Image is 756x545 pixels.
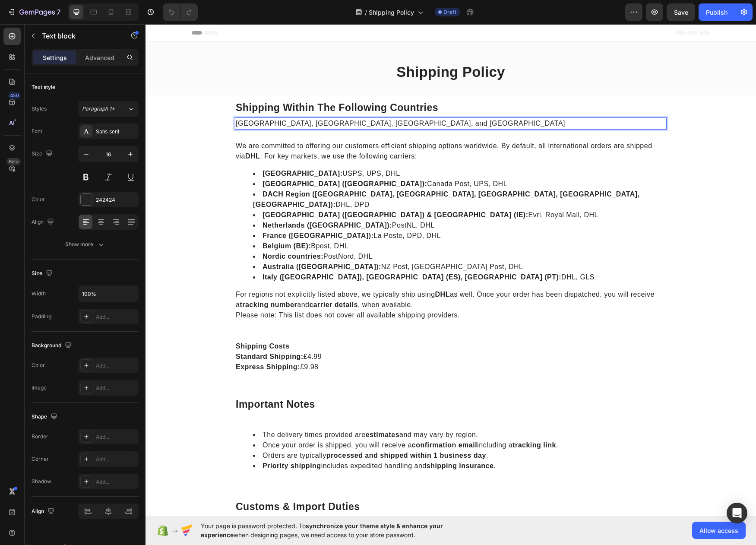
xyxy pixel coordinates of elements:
strong: Netherlands ([GEOGRAPHIC_DATA]): [117,197,247,205]
strong: DACH Region ([GEOGRAPHIC_DATA], [GEOGRAPHIC_DATA], [GEOGRAPHIC_DATA], [GEOGRAPHIC_DATA], [GEOGRAP... [108,166,494,184]
div: Publish [706,8,728,17]
div: Background [32,340,73,352]
div: Beta [6,158,21,165]
div: 242424 [96,196,136,204]
h2: shipping within the following countries [89,76,521,91]
li: Bpost, DHL [108,217,520,227]
div: Styles [32,105,47,113]
div: Align [32,506,56,517]
span: Save [674,9,688,16]
p: Settings [43,53,67,62]
div: Align [32,216,56,228]
div: Size [32,148,54,160]
p: 7 [57,7,60,17]
span: Your page is password protected. To when designing pages, we need access to your store password. [201,521,477,539]
li: DHL, DPD [108,165,520,186]
h2: Shipping Policy [182,38,428,57]
strong: Standard Shipping: [90,329,158,336]
p: Advanced [85,53,114,62]
p: Please note: This list does not cover all available shipping providers. [90,286,520,296]
div: Font [32,127,42,135]
p: We are committed to offering our customers efficient shipping options worldwide. By default, all ... [90,117,520,137]
div: Width [32,290,46,298]
div: 450 [8,92,21,99]
div: Color [32,361,45,369]
li: includes expedited handling and . [108,437,520,447]
strong: Nordic countries: [117,228,178,236]
li: Once your order is shipped, you will receive a including a . [108,416,520,426]
p: £9.98 [90,338,520,348]
input: Auto [79,286,138,301]
iframe: Design area [146,24,756,516]
strong: carrier details [164,277,212,284]
strong: processed and shipped within 1 business day [181,428,341,435]
button: Paragraph 1* [78,101,139,117]
li: DHL, GLS [108,248,520,258]
button: Show more [32,237,139,252]
span: Shipping Policy [369,8,414,17]
div: Open Intercom Messenger [727,503,747,523]
span: synchronize your theme style & enhance your experience [201,522,443,539]
p: [GEOGRAPHIC_DATA], [GEOGRAPHIC_DATA], [GEOGRAPHIC_DATA], and [GEOGRAPHIC_DATA] [90,94,520,105]
div: Size [32,268,54,279]
strong: DHL [100,128,114,136]
li: PostNord, DHL [108,227,520,238]
button: Allow access [692,522,746,539]
div: Sans-serif [96,128,136,136]
div: Add... [96,478,136,486]
strong: Priority shipping [117,438,176,445]
span: Allow access [699,526,738,535]
div: Corner [32,455,49,463]
strong: confirmation email [266,417,332,425]
div: Shadow [32,478,51,485]
span: Draft [443,8,456,16]
strong: Express Shipping: [90,339,155,346]
div: Image [32,384,47,392]
strong: Australia ([GEOGRAPHIC_DATA]): [117,239,236,246]
strong: Shipping Costs [90,318,144,326]
strong: France ([GEOGRAPHIC_DATA]): [117,208,228,215]
strong: [GEOGRAPHIC_DATA] ([GEOGRAPHIC_DATA]) & [GEOGRAPHIC_DATA] (IE): [117,187,383,194]
strong: tracking number [94,277,152,284]
li: Orders are typically . [108,426,520,437]
div: Add... [96,384,136,392]
div: Rich Text Editor. Editing area: main [89,93,521,105]
div: Undo/Redo [163,3,198,21]
strong: DHL [290,266,304,274]
li: The delivery times provided are and may vary by region. [108,406,520,416]
strong: Belgium (BE): [117,218,165,225]
li: Evri, Royal Mail, DHL [108,186,520,196]
button: Publish [699,3,735,21]
strong: [GEOGRAPHIC_DATA] ([GEOGRAPHIC_DATA]): [117,156,282,163]
div: Add... [96,433,136,441]
span: / [365,8,367,17]
li: PostNL, DHL [108,196,520,206]
div: Add... [96,313,136,321]
h2: important notes [89,373,521,388]
strong: shipping insurance [281,438,348,445]
h2: customs & import duties [89,475,521,490]
p: Text block [42,31,115,41]
strong: Italy ([GEOGRAPHIC_DATA]), [GEOGRAPHIC_DATA] (ES), [GEOGRAPHIC_DATA] (PT): [117,249,416,257]
button: 7 [3,3,64,21]
li: La Poste, DPD, DHL [108,206,520,217]
li: USPS, UPS, DHL [108,144,520,155]
strong: [GEOGRAPHIC_DATA]: [117,146,197,153]
li: NZ Post, [GEOGRAPHIC_DATA] Post, DHL [108,238,520,248]
strong: tracking link [367,417,411,425]
div: Text style [32,83,55,91]
p: £4.99 [90,327,520,338]
div: Add... [96,362,136,370]
div: Color [32,196,45,203]
div: Padding [32,313,51,320]
button: Save [667,3,695,21]
div: Add... [96,456,136,463]
div: Shape [32,411,59,423]
strong: estimates [220,407,254,414]
span: Paragraph 1* [82,105,115,113]
div: Border [32,433,48,440]
div: Show more [65,240,105,249]
li: Canada Post, UPS, DHL [108,155,520,165]
p: For regions not explicitly listed above, we typically ship using as well. Once your order has bee... [90,265,520,286]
